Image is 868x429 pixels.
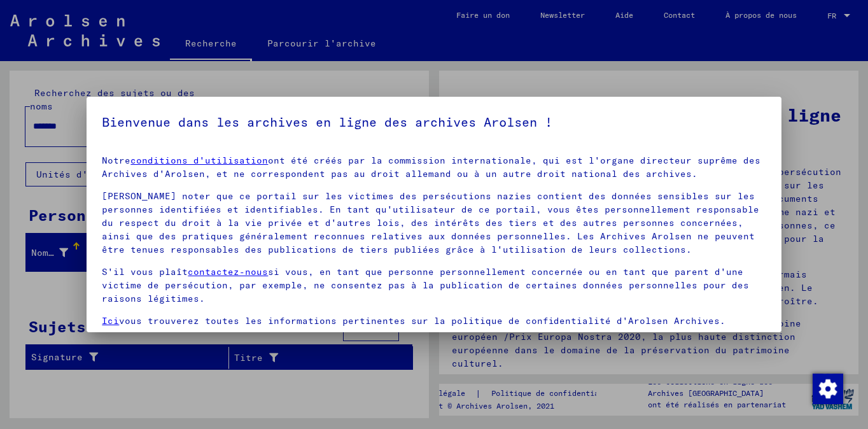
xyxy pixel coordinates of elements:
a: conditions d'utilisation [130,155,268,166]
p: vous trouverez toutes les informations pertinentes sur la politique de confidentialité d'Arolsen ... [102,314,766,328]
p: Notre ont été créés par la commission internationale, qui est l'organe directeur suprême des Arch... [102,154,766,181]
div: Change consent [812,373,843,404]
img: Change consent [813,374,843,404]
a: Ici [102,315,119,327]
h5: Bienvenue dans les archives en ligne des archives Arolsen ! [102,112,766,132]
p: S'il vous plaît si vous, en tant que personne personnellement concernée ou en tant que parent d'u... [102,265,766,306]
a: contactez-nous [188,266,268,278]
p: [PERSON_NAME] noter que ce portail sur les victimes des persécutions nazies contient des données ... [102,190,766,257]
